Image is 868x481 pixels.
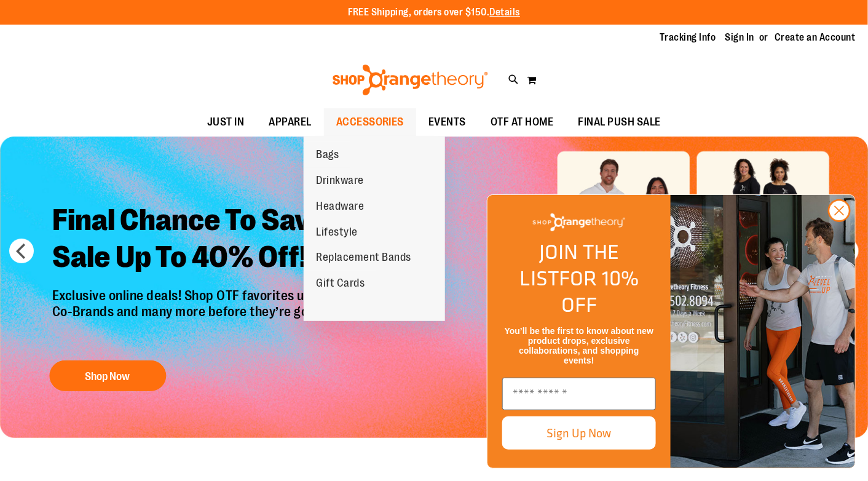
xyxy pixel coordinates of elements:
[491,108,554,136] span: OTF AT HOME
[304,142,351,168] a: Bags
[316,200,364,215] span: Headware
[316,251,411,266] span: Replacement Bands
[660,31,716,44] a: Tracking Info
[43,288,428,348] p: Exclusive online deals! Shop OTF favorites under $10, $20, $50, Co-Brands and many more before th...
[559,263,639,320] span: FOR 10% OFF
[316,174,364,189] span: Drinkware
[566,108,674,137] a: FINAL PUSH SALE
[269,108,312,136] span: APPAREL
[336,108,404,136] span: ACCESSORIES
[502,416,656,450] button: Sign Up Now
[475,182,868,481] div: FLYOUT Form
[304,220,370,245] a: Lifestyle
[519,236,619,293] span: JOIN THE LIST
[304,271,377,296] a: Gift Cards
[490,7,521,18] a: Details
[578,108,661,136] span: FINAL PUSH SALE
[416,108,478,137] a: EVENTS
[324,108,417,137] a: ACCESSORIES
[43,193,428,397] a: Final Chance To Save -Sale Up To 40% Off! Exclusive online deals! Shop OTF favorites under $10, $...
[304,194,376,220] a: Headware
[478,108,566,137] a: OTF AT HOME
[725,31,755,44] a: Sign In
[348,6,521,20] p: FREE Shipping, orders over $150.
[502,378,656,410] input: Enter email
[316,226,358,241] span: Lifestyle
[9,239,34,263] button: prev
[671,195,855,468] img: Shop Orangtheory
[304,245,424,271] a: Replacement Bands
[49,360,166,391] button: Shop Now
[304,168,376,194] a: Drinkware
[331,65,490,95] img: Shop Orangetheory
[304,136,445,320] ul: ACCESSORIES
[256,108,324,137] a: APPAREL
[505,326,653,365] span: You’ll be the first to know about new product drops, exclusive collaborations, and shopping events!
[428,108,466,136] span: EVENTS
[207,108,245,136] span: JUST IN
[43,193,428,288] h2: Final Chance To Save - Sale Up To 40% Off!
[533,213,625,231] img: Shop Orangetheory
[195,108,257,137] a: JUST IN
[828,199,851,222] button: Close dialog
[316,148,339,164] span: Bags
[316,277,365,292] span: Gift Cards
[775,31,856,44] a: Create an Account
